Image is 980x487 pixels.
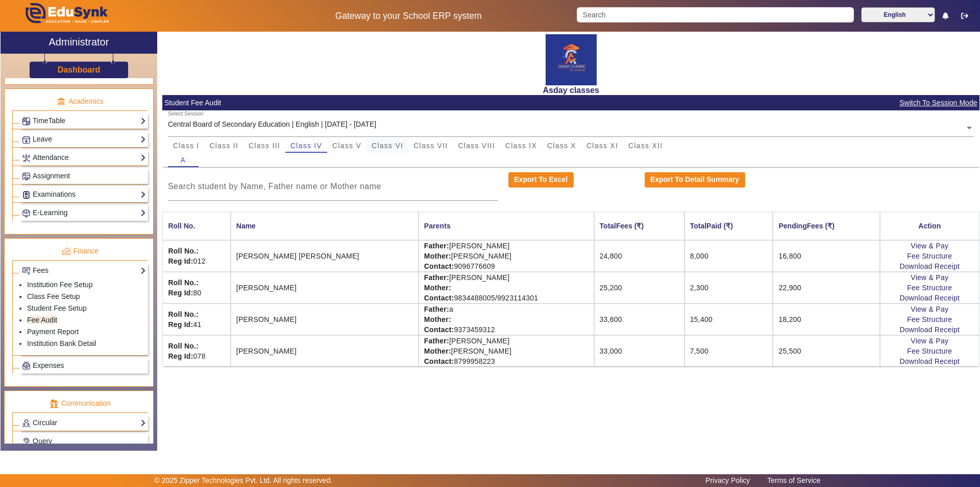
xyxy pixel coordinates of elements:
div: Select Session [168,110,203,118]
h3: Dashboard [58,65,101,75]
strong: Father: [424,337,449,345]
img: finance.png [62,247,71,256]
td: 7,500 [684,335,773,366]
td: 078 [162,335,230,366]
div: TotalPaid (₹) [690,220,733,231]
a: Query [22,435,146,447]
div: Name [236,220,256,231]
a: Fee Structure [907,252,952,260]
td: [PERSON_NAME] [PERSON_NAME] [231,240,419,272]
strong: Reg Id: [168,257,193,265]
h2: Asday classes [162,85,979,95]
p: Academics [12,96,148,107]
img: communication.png [50,399,59,408]
input: Search student by Name, Father name or Mother name [168,180,498,193]
td: [PERSON_NAME] 9834488005/9923114301 [419,272,594,304]
span: Class I [173,142,200,149]
button: Export To Detail Summary [645,172,745,188]
td: 25,200 [594,272,684,304]
button: Export To Excel [508,172,574,188]
span: Class VIII [458,142,495,149]
strong: Father: [424,242,449,250]
a: Fee Structure [907,315,952,323]
p: Communication [12,398,148,409]
strong: Reg Id: [168,320,193,329]
a: Payment Report [27,328,79,336]
td: 41 [162,304,230,335]
div: PendingFees (₹) [778,220,834,231]
strong: Contact: [424,294,454,302]
a: Institution Fee Setup [27,281,92,289]
div: Roll No. [168,220,195,231]
a: Fee Structure [907,284,952,292]
a: Download Receipt [899,326,960,334]
div: PendingFees (₹) [778,220,874,231]
div: Roll No. [168,220,225,231]
td: 25,500 [773,335,879,366]
td: [PERSON_NAME] [231,272,419,304]
a: Assignment [22,170,146,182]
span: Expenses [33,361,64,369]
div: TotalPaid (₹) [690,220,768,231]
strong: Roll No.: [168,247,199,255]
strong: Roll No.: [168,279,199,287]
a: Fee Structure [907,347,952,355]
span: Assignment [33,172,70,180]
p: Finance [12,246,148,257]
mat-card-header: Student Fee Audit [162,95,979,110]
img: Support-tickets.png [22,438,30,446]
a: Download Receipt [899,294,960,302]
td: 33,000 [594,335,684,366]
div: TotalFees (₹) [600,220,679,231]
td: 18,200 [773,304,879,335]
span: A [181,156,186,164]
td: [PERSON_NAME] [PERSON_NAME] 9096776609 [419,240,594,272]
a: Download Receipt [899,262,960,270]
td: 012 [162,240,230,272]
strong: Mother: [424,347,451,355]
a: View & Pay [911,305,948,313]
span: Switch To Session Mode [899,97,977,109]
h5: Gateway to your School ERP system [251,11,566,21]
strong: Contact: [424,262,454,270]
p: © 2025 Zipper Technologies Pvt. Ltd. All rights reserved. [155,475,333,486]
strong: Reg Id: [168,289,193,297]
span: Class XII [628,142,663,149]
span: Class XI [586,142,618,149]
th: Action [880,212,979,240]
span: Query [33,437,52,445]
td: 80 [162,272,230,304]
a: Terms of Service [762,474,825,487]
strong: Roll No.: [168,342,199,350]
a: Institution Bank Detail [27,339,96,347]
span: Class X [547,142,576,149]
img: Payroll.png [22,362,30,369]
strong: Roll No.: [168,310,199,318]
img: academic.png [57,97,66,106]
strong: Mother: [424,252,451,260]
a: Fee Audit [27,316,57,324]
div: Name [236,220,413,231]
td: 33,600 [594,304,684,335]
td: [PERSON_NAME] [231,304,419,335]
a: Student Fee Setup [27,304,87,312]
span: Class V [332,142,361,149]
strong: Father: [424,273,449,282]
a: Administrator [1,32,157,54]
td: [PERSON_NAME] [231,335,419,366]
th: Parents [419,212,594,240]
td: a 9373459312 [419,304,594,335]
td: 2,300 [684,272,773,304]
a: Download Receipt [899,357,960,365]
a: View & Pay [911,273,948,282]
td: 24,800 [594,240,684,272]
strong: Reg Id: [168,352,193,360]
td: 8,000 [684,240,773,272]
a: Expenses [22,360,146,372]
td: 15,400 [684,304,773,335]
a: Privacy Policy [700,474,755,487]
span: Class III [249,142,280,149]
img: Assignments.png [22,173,30,180]
span: Class VI [372,142,403,149]
span: Class II [209,142,238,149]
